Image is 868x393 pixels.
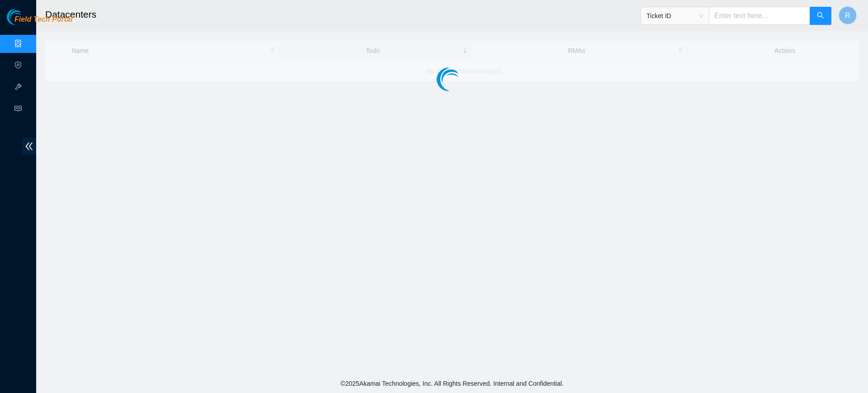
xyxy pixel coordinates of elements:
span: Field Tech Portal [14,15,72,24]
span: double-left [22,138,36,155]
input: Enter text here... [709,7,810,25]
button: search [810,7,831,25]
span: Ticket ID [646,9,703,23]
footer: © 2025 Akamai Technologies, Inc. All Rights Reserved. Internal and Confidential. [36,374,868,393]
span: R [845,10,850,21]
span: read [14,101,22,119]
button: R [839,6,857,24]
a: Akamai TechnologiesField Tech Portal [7,16,72,28]
span: search [817,12,824,20]
img: Akamai Technologies [7,9,46,25]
